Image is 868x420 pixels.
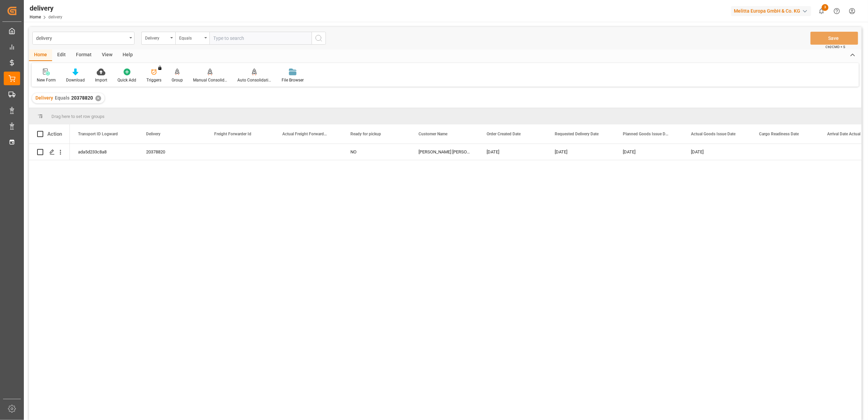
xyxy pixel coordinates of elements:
[138,144,206,160] div: 20378820
[95,77,107,83] div: Import
[36,33,127,42] div: delivery
[35,95,53,101] span: Delivery
[312,32,326,45] button: search button
[95,95,101,101] div: ✕
[827,132,861,136] span: Arrival Date Actual
[829,3,845,19] button: Help Center
[691,132,736,136] span: Actual Goods Issue Date
[172,77,183,83] div: Group
[52,49,71,61] div: Edit
[47,131,62,137] div: Action
[615,144,683,160] div: [DATE]
[179,33,202,41] div: Equals
[146,132,160,136] span: Delivery
[71,49,97,61] div: Format
[623,132,668,136] span: Planned Goods Issue Date
[209,32,312,45] input: Type to search
[683,144,751,160] div: [DATE]
[145,33,168,41] div: Delivery
[237,77,271,83] div: Auto Consolidation
[66,77,85,83] div: Download
[117,49,138,61] div: Help
[350,132,381,136] span: Ready for pickup
[814,3,829,19] button: show 3 new notifications
[731,4,814,17] button: Melitta Europa GmbH & Co. KG
[193,77,227,83] div: Manual Consolidation
[37,77,56,83] div: New Form
[825,44,845,49] span: Ctrl/CMD + S
[547,144,615,160] div: [DATE]
[555,132,599,136] span: Requested Delivery Date
[30,3,62,13] div: delivery
[759,132,799,136] span: Cargo Readiness Date
[141,32,175,45] button: open menu
[29,144,70,160] div: Press SPACE to select this row.
[342,144,410,160] div: NO
[487,132,521,136] span: Order Created Date
[810,32,858,45] button: Save
[478,144,547,160] div: [DATE]
[97,49,117,61] div: View
[731,6,811,16] div: Melitta Europa GmbH & Co. KG
[71,95,93,101] span: 20378820
[282,77,304,83] div: File Browser
[117,77,136,83] div: Quick Add
[32,32,135,45] button: open menu
[410,144,478,160] div: [PERSON_NAME] [PERSON_NAME] D ASQ
[282,132,328,136] span: Actual Freight Forwarder Id
[51,114,105,119] span: Drag here to set row groups
[70,144,138,160] div: ada5d233c8a8
[55,95,69,101] span: Equals
[419,132,447,136] span: Customer Name
[214,132,251,136] span: Freight Forwarder Id
[822,4,828,11] span: 3
[29,49,52,61] div: Home
[30,15,41,19] a: Home
[78,132,118,136] span: Transport ID Logward
[175,32,209,45] button: open menu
